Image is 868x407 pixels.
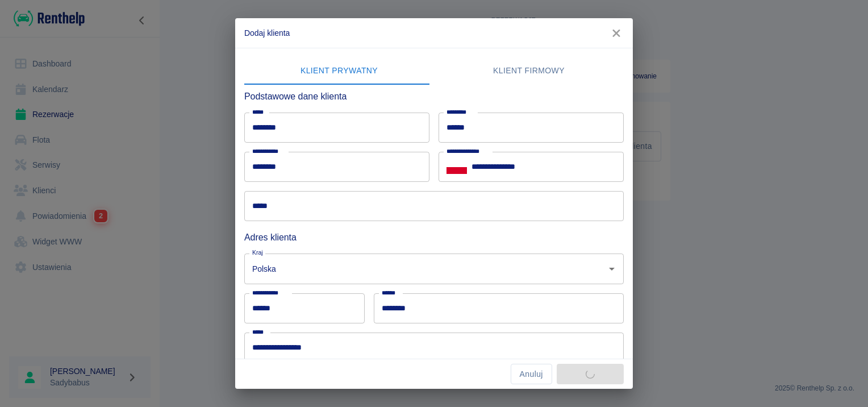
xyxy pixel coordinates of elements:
button: Klient firmowy [434,57,624,85]
label: Kraj [252,248,263,257]
h6: Podstawowe dane klienta [244,89,624,103]
button: Otwórz [604,261,620,277]
div: lab API tabs example [244,57,624,85]
button: Select country [446,159,467,176]
h2: Dodaj klienta [235,18,633,48]
button: Anuluj [511,364,552,385]
button: Klient prywatny [244,57,434,85]
h6: Adres klienta [244,230,624,244]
